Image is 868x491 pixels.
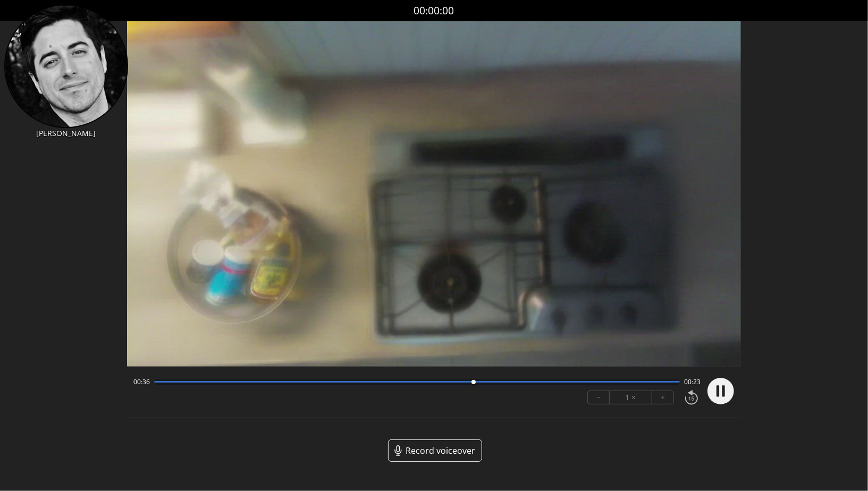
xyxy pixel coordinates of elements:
[610,391,652,404] div: 1 ×
[4,4,128,128] img: JC
[388,439,482,462] a: Record voiceover
[684,378,701,386] span: 00:23
[406,444,475,457] span: Record voiceover
[133,378,150,386] span: 00:36
[4,128,128,139] p: [PERSON_NAME]
[414,3,454,19] a: 00:00:00
[588,391,610,404] button: −
[652,391,673,404] button: +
